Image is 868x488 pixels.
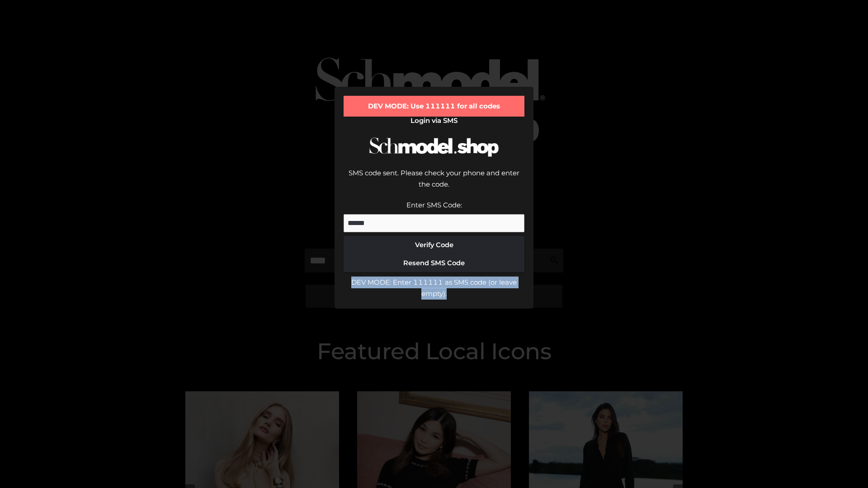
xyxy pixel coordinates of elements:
button: Verify Code [344,236,524,254]
h2: Login via SMS [344,117,524,125]
img: Schmodel Logo [366,129,502,165]
div: SMS code sent. Please check your phone and enter the code. [344,167,524,199]
div: DEV MODE: Use 111111 for all codes [344,96,524,117]
label: Enter SMS Code: [406,201,462,209]
div: DEV MODE: Enter 111111 as SMS code (or leave empty). [344,277,524,300]
button: Resend SMS Code [344,254,524,272]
